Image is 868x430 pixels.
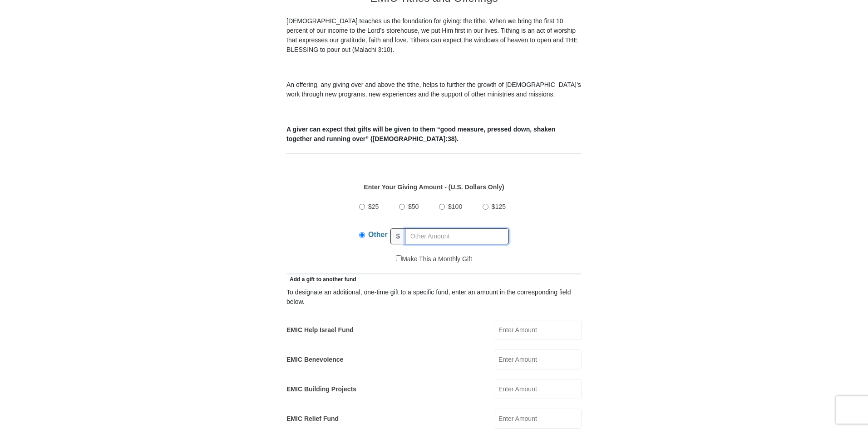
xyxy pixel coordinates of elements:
p: [DEMOGRAPHIC_DATA] teaches us the foundation for giving: the tithe. When we bring the first 10 pe... [286,16,582,55]
input: Other Amount [405,228,509,244]
input: Enter Amount [495,379,582,399]
span: Other [368,231,388,238]
span: $25 [368,203,379,210]
p: An offering, any giving over and above the tithe, helps to further the growth of [DEMOGRAPHIC_DAT... [286,80,582,99]
span: Add a gift to another fund [286,276,356,283]
span: $ [390,228,406,244]
input: Enter Amount [495,409,582,429]
strong: Enter Your Giving Amount - (U.S. Dollars Only) [364,183,504,191]
span: $125 [492,203,506,210]
label: EMIC Building Projects [286,384,356,394]
b: A giver can expect that gifts will be given to them “good measure, pressed down, shaken together ... [286,126,555,142]
span: $100 [448,203,462,210]
span: $50 [408,203,419,210]
label: EMIC Help Israel Fund [286,325,354,335]
div: To designate an additional, one-time gift to a specific fund, enter an amount in the correspondin... [286,288,582,307]
label: EMIC Relief Fund [286,414,339,424]
input: Enter Amount [495,349,582,369]
label: EMIC Benevolence [286,355,343,364]
input: Make This a Monthly Gift [396,255,402,261]
label: Make This a Monthly Gift [396,254,472,264]
input: Enter Amount [495,320,582,340]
